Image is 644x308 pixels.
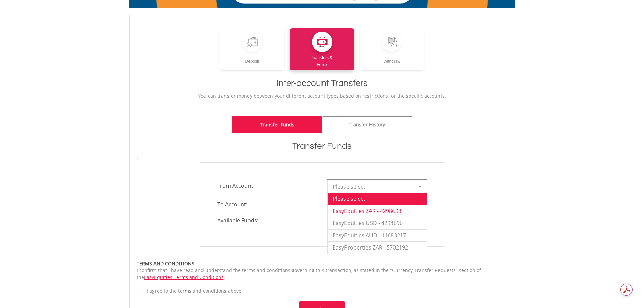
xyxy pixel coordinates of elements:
[232,116,322,133] a: Transfer Funds
[212,217,322,224] span: Available Funds:
[212,180,322,192] span: From Account:
[220,28,285,70] a: Deposit
[290,52,354,68] div: Transfers & Forex
[144,274,224,280] a: EasyEquities Terms and Conditions
[143,288,243,294] label: I agree to the terms and conditions above.
[212,198,322,210] span: To Account:
[137,140,508,152] h1: Transfer Funds
[137,260,508,267] div: TERMS AND CONDITIONS:
[137,77,508,89] h1: Inter-account Transfers
[328,229,427,241] li: EasyEquities AUD - 11683217
[290,28,354,70] a: Transfers &Forex
[328,193,427,205] li: Please select
[333,180,411,193] span: Please select
[137,93,508,99] p: You can transfer money between your different account types based on restrictions for the specifi...
[328,205,427,217] li: EasyEquities ZAR - 4298693
[137,260,508,281] div: I confirm that I have read and understand the terms and conditions governing this transaction, as...
[328,217,427,229] li: EasyEquities USD - 4298696
[360,28,424,70] a: Withdraw
[220,52,285,65] div: Deposit
[360,52,424,65] div: Withdraw
[322,116,412,133] a: Transfer History
[328,241,427,254] li: EasyProperties ZAR - 5702192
